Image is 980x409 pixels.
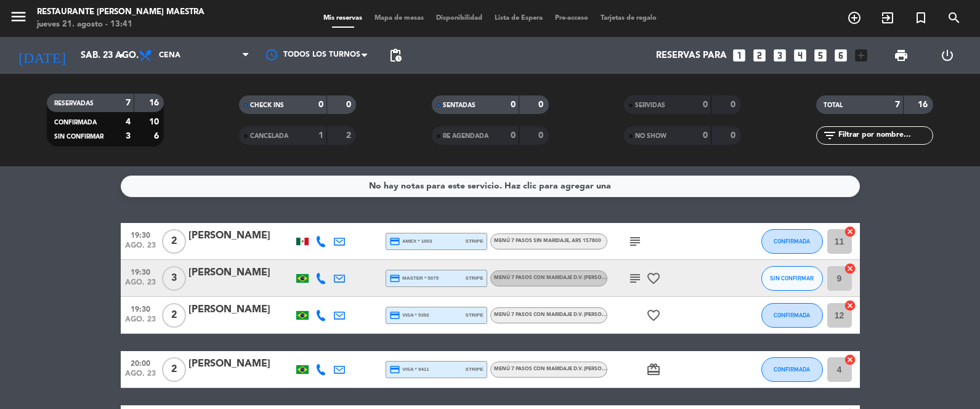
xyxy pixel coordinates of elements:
[54,100,94,107] span: RESERVADAS
[368,15,430,22] span: Mapa de mesas
[772,47,788,63] i: looks_3
[774,366,810,373] span: CONFIRMADA
[761,303,823,328] button: CONFIRMADA
[635,102,665,108] span: SERVIDAS
[924,37,971,74] div: LOG OUT
[703,100,708,109] strong: 0
[947,10,962,25] i: search
[125,315,156,330] span: ago. 23
[125,301,156,315] span: 19:30
[37,18,205,31] div: jueves 21. agosto - 13:41
[389,273,439,284] span: master * 5075
[940,48,955,63] i: power_settings_new
[188,356,293,372] div: [PERSON_NAME]
[443,133,488,139] span: RE AGENDADA
[761,357,823,382] button: CONFIRMADA
[250,102,284,108] span: CHECK INS
[125,264,156,278] span: 19:30
[188,228,293,244] div: [PERSON_NAME]
[918,100,930,109] strong: 16
[54,119,97,126] span: CONFIRMADA
[628,234,642,249] i: subject
[853,47,869,63] i: add_box
[162,229,186,254] span: 2
[731,131,738,140] strong: 0
[125,241,156,256] span: ago. 23
[389,310,400,321] i: credit_card
[494,366,671,371] span: Menú 7 pasos con maridaje D.V. [PERSON_NAME] - [PERSON_NAME]
[646,271,661,286] i: favorite_border
[488,15,549,22] span: Lista de Espera
[494,312,671,317] span: Menú 7 pasos con maridaje D.V. [PERSON_NAME] - [PERSON_NAME]
[318,131,323,140] strong: 1
[188,302,293,318] div: [PERSON_NAME]
[847,10,862,25] i: add_circle_outline
[369,179,611,193] div: No hay notas para este servicio. Haz clic para agregar una
[250,133,288,139] span: CANCELADA
[774,312,810,318] span: CONFIRMADA
[154,132,161,140] strong: 6
[388,48,403,63] span: pending_actions
[126,132,131,140] strong: 3
[646,308,661,323] i: favorite_border
[125,278,156,293] span: ago. 23
[635,133,666,139] span: NO SHOW
[389,364,429,375] span: visa * 9411
[346,131,354,140] strong: 2
[389,236,400,247] i: credit_card
[833,47,849,63] i: looks_6
[792,47,808,63] i: looks_4
[844,225,856,238] i: cancel
[844,262,856,275] i: cancel
[494,275,703,280] span: Menú 7 pasos con maridaje D.V. [PERSON_NAME] - [PERSON_NAME]
[466,237,484,245] span: stripe
[511,131,516,140] strong: 0
[770,275,814,281] span: SIN CONFIRMAR
[822,128,837,143] i: filter_list
[443,102,476,108] span: SENTADAS
[569,238,601,243] span: , ARS 157800
[162,303,186,328] span: 2
[824,102,843,108] span: TOTAL
[837,129,933,142] input: Filtrar por nombre...
[466,365,484,373] span: stripe
[895,100,900,109] strong: 7
[880,10,895,25] i: exit_to_app
[913,10,928,25] i: turned_in_not
[162,266,186,291] span: 3
[125,370,156,384] span: ago. 23
[37,6,205,18] div: Restaurante [PERSON_NAME] Maestra
[466,311,484,319] span: stripe
[844,299,856,312] i: cancel
[318,100,323,109] strong: 0
[126,99,131,107] strong: 7
[538,100,546,109] strong: 0
[494,238,601,243] span: Menú 7 pasos sin maridaje
[149,99,161,107] strong: 16
[159,51,180,60] span: Cena
[346,100,354,109] strong: 0
[9,7,28,30] button: menu
[761,229,823,254] button: CONFIRMADA
[812,47,828,63] i: looks_5
[125,355,156,370] span: 20:00
[731,100,738,109] strong: 0
[162,357,186,382] span: 2
[389,236,432,247] span: amex * 1003
[317,15,368,22] span: Mis reservas
[628,271,642,286] i: subject
[594,15,663,22] span: Tarjetas de regalo
[115,48,129,63] i: arrow_drop_down
[894,48,909,63] span: print
[731,47,747,63] i: looks_one
[9,42,75,69] i: [DATE]
[538,131,546,140] strong: 0
[389,310,429,321] span: visa * 5392
[646,362,661,377] i: card_giftcard
[844,354,856,366] i: cancel
[511,100,516,109] strong: 0
[774,238,810,245] span: CONFIRMADA
[751,47,767,63] i: looks_two
[389,364,400,375] i: credit_card
[149,118,161,126] strong: 10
